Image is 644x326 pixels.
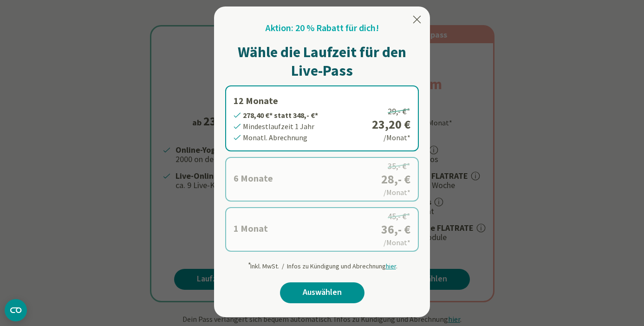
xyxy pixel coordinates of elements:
[225,43,419,80] h1: Wähle die Laufzeit für den Live-Pass
[247,257,397,271] div: Inkl. MwSt. / Infos zu Kündigung und Abrechnung .
[266,21,379,35] h2: Aktion: 20 % Rabatt für dich!
[5,299,27,321] button: CMP-Widget öffnen
[386,262,396,270] span: hier
[280,282,364,303] a: Auswählen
